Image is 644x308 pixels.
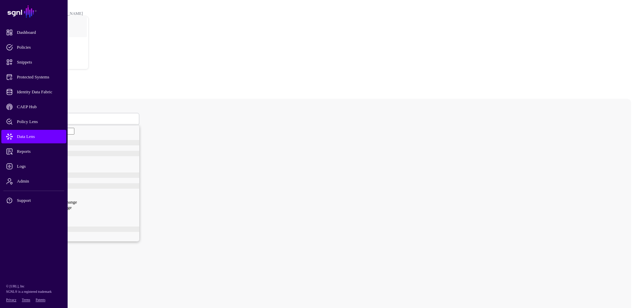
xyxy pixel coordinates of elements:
a: Data Lens [1,130,66,143]
div: PaloAlto [21,140,139,145]
span: Policy Lens [6,118,72,125]
span: Assurance Level Change [28,205,72,210]
a: Policies [1,41,66,54]
a: Privacy [6,298,17,302]
a: Logs [1,160,66,173]
a: Dashboard [1,26,66,39]
a: Admin [1,174,66,188]
a: Identity Data Fabric [1,85,66,99]
h2: Data Lens [3,79,641,89]
span: CAEP Hub [6,103,72,110]
p: SGNL® is a registered trademark [6,289,62,294]
span: Support [6,197,72,204]
div: Tenable [21,172,139,178]
p: © [URL], Inc [6,284,62,289]
a: SGNL [4,4,64,19]
a: Snippets [1,55,66,69]
a: CAEP Hub [1,100,66,114]
span: Identity Data Fabric [6,89,72,95]
span: Admin [6,178,72,185]
span: Dashboard [6,29,72,36]
span: Logs [6,163,72,170]
span: Reports [6,148,72,155]
div: Keycloak Master [21,151,139,156]
a: Reports [1,145,66,158]
a: Protected Systems [1,70,66,84]
a: Terms [22,298,30,302]
div: SGNL [21,183,139,189]
span: Policies [6,44,72,51]
a: Policy Lens [1,115,66,128]
span: Device Compliance Change [28,199,77,205]
div: GitLab [21,227,139,232]
a: Patents [35,298,45,302]
span: Data Lens [6,133,72,140]
span: Snippets [6,59,72,66]
span: Protected Systems [6,74,72,80]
